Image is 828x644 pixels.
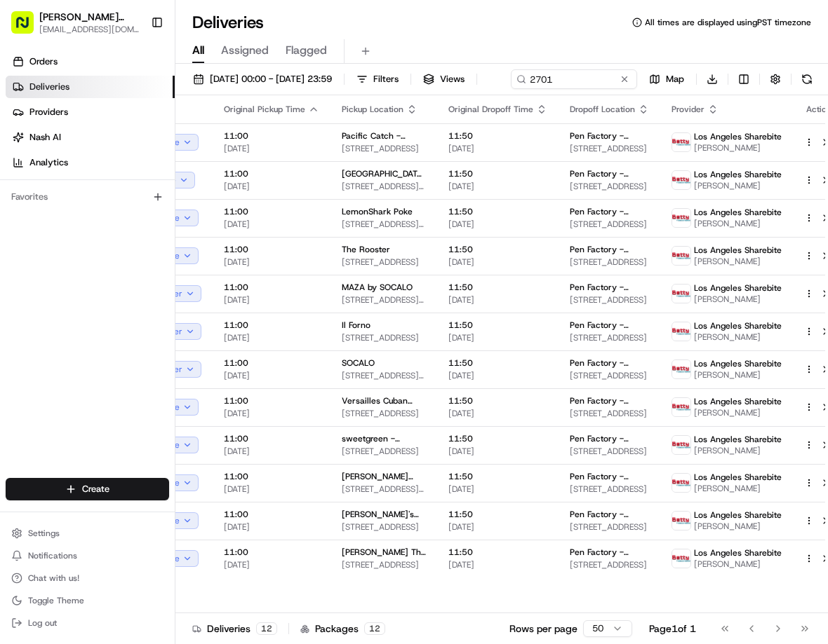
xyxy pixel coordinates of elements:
input: Clear [36,90,232,105]
span: Il Forno [342,320,370,331]
span: Pen Factory - Activision [570,471,649,482]
span: The Rooster [342,244,390,255]
span: MAZA by SOCALO [342,282,413,293]
span: [DATE] [224,256,319,268]
span: 11:00 [224,509,319,520]
span: [DATE] [448,294,547,306]
span: [STREET_ADDRESS] [342,521,426,533]
span: 11:00 [224,282,319,293]
img: betty.jpg [672,360,690,378]
span: [PERSON_NAME] [694,559,782,570]
span: Los Angeles Sharebite [694,131,782,142]
span: Pen Factory - Activision [570,168,649,179]
span: 7月31日 [89,217,122,228]
a: Deliveries [6,76,175,98]
span: Los Angeles Sharebite [694,358,782,369]
div: 12 [364,622,385,635]
img: betty.jpg [672,474,690,492]
button: [DATE] 00:00 - [DATE] 23:59 [187,69,338,89]
span: [PERSON_NAME] [694,142,782,153]
span: [STREET_ADDRESS] [570,370,649,381]
span: 11:00 [224,395,319,406]
span: Analytics [29,156,68,169]
button: Map [643,69,690,89]
span: Pen Factory - Activision [570,206,649,217]
span: Map [666,73,684,85]
span: [STREET_ADDRESS] [342,559,426,570]
span: 11:00 [224,433,319,444]
span: Los Angeles Sharebite [694,282,782,294]
span: sweetgreen - Activision - Pen Factory [342,433,426,444]
span: 11:50 [448,509,547,520]
img: betty.jpg [672,322,690,341]
span: [STREET_ADDRESS] [342,332,426,343]
span: [STREET_ADDRESS] [570,408,649,419]
span: [DATE] [448,370,547,381]
span: 11:00 [224,168,319,179]
p: Rows per page [509,622,577,636]
button: See all [218,179,255,196]
span: [PERSON_NAME] The Greek - [PERSON_NAME] [342,547,426,558]
span: [STREET_ADDRESS] [570,332,649,343]
a: Orders [6,50,175,73]
span: [DATE] [224,446,319,457]
span: Notifications [28,550,77,561]
span: [STREET_ADDRESS] [570,559,649,570]
img: betty.jpg [672,549,690,568]
span: [STREET_ADDRESS] [570,181,649,192]
span: Providers [29,106,68,118]
div: We're available if you need us! [63,148,193,159]
span: [DATE] [224,408,319,419]
span: [PERSON_NAME] [694,369,782,381]
span: Filters [373,73,399,85]
img: betty.jpg [672,209,690,227]
a: Nash AI [6,126,175,149]
span: 11:50 [448,282,547,293]
span: SOCALO [342,357,375,369]
span: API Documentation [133,275,225,289]
span: [STREET_ADDRESS][PERSON_NAME] [342,370,426,381]
div: 💻 [119,277,130,288]
span: 11:00 [224,244,319,255]
a: Analytics [6,151,175,174]
span: [DATE] [448,446,547,457]
img: Nash [14,14,42,42]
span: [DATE] [224,559,319,570]
span: Deliveries [29,81,69,93]
span: [PERSON_NAME] [694,483,782,494]
div: Page 1 of 1 [649,622,696,636]
span: Log out [28,617,57,629]
img: bettytllc [14,204,36,226]
span: [DATE] [448,521,547,533]
button: Refresh [797,69,817,89]
span: Pen Factory - Activision [570,395,649,406]
span: [DATE] 00:00 - [DATE] 23:59 [210,73,332,85]
span: All [192,42,204,59]
img: betty.jpg [672,398,690,416]
span: [STREET_ADDRESS] [570,446,649,457]
span: Pacific Catch - [GEOGRAPHIC_DATA][PERSON_NAME] [342,130,426,142]
button: [EMAIL_ADDRESS][DOMAIN_NAME] [39,24,140,35]
span: Los Angeles Sharebite [694,396,782,407]
img: 1736555255976-a54dd68f-1ca7-489b-9aae-adbdc363a1c4 [14,134,39,159]
img: betty.jpg [672,436,690,454]
img: betty.jpg [672,512,690,530]
span: Los Angeles Sharebite [694,169,782,180]
span: [STREET_ADDRESS] [570,484,649,495]
span: 11:50 [448,244,547,255]
button: Notifications [6,546,169,566]
span: 11:00 [224,206,319,217]
span: LemonShark Poke [342,206,413,217]
span: bettytllc [44,217,78,228]
span: 11:50 [448,357,547,369]
span: 11:00 [224,357,319,369]
span: 11:50 [448,471,547,482]
span: [GEOGRAPHIC_DATA] Good - [GEOGRAPHIC_DATA][PERSON_NAME] [342,168,426,179]
span: Pen Factory - Activision [570,320,649,331]
div: Deliveries [192,622,277,636]
span: Pen Factory - Activision [570,282,649,293]
button: Filters [350,69,405,89]
div: 12 [256,622,277,635]
a: 📗Knowledge Base [8,270,113,295]
span: 11:50 [448,320,547,331]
